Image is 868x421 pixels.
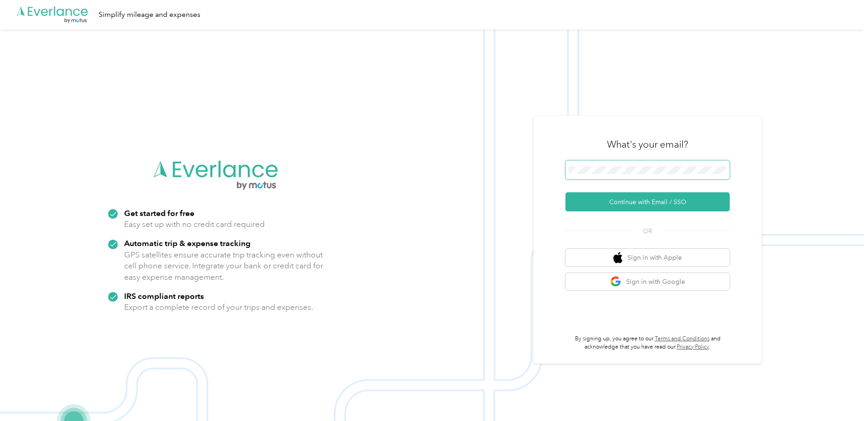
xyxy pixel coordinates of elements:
button: google logoSign in with Google [565,273,730,291]
img: google logo [610,276,622,288]
p: GPS satellites ensure accurate trip tracking even without cell phone service. Integrate your bank... [124,249,324,283]
div: Simplify mileage and expenses [99,9,200,21]
strong: IRS compliant reports [124,291,204,301]
button: Continue with Email / SSO [565,192,730,211]
img: apple logo [613,252,622,263]
a: Terms and Conditions [655,335,710,342]
p: Export a complete record of your trips and expenses. [124,302,313,313]
strong: Automatic trip & expense tracking [124,238,251,248]
strong: Get started for free [124,208,194,218]
span: OR [632,226,664,236]
button: apple logoSign in with Apple [565,249,730,267]
p: Easy set up with no credit card required [124,219,265,230]
p: By signing up, you agree to our and acknowledge that you have read our . [565,335,730,351]
h3: What's your email? [607,138,688,151]
a: Privacy Policy [677,344,709,350]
